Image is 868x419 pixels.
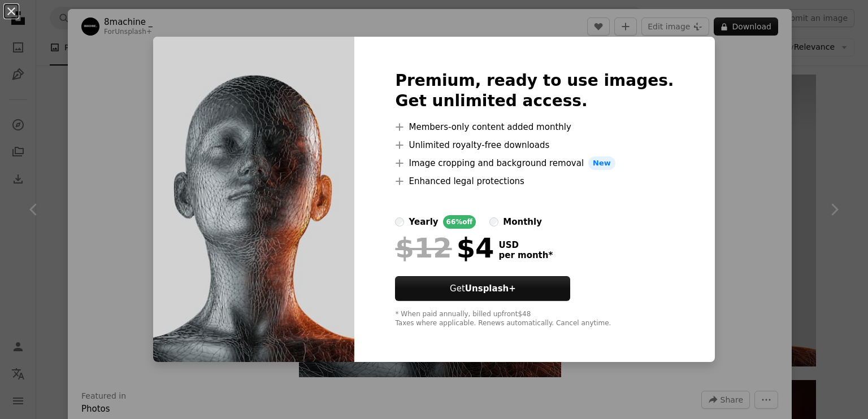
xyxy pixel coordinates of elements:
span: $12 [395,233,452,263]
strong: Unsplash+ [465,283,516,294]
li: Enhanced legal protections [395,174,674,188]
div: 66% off [443,215,476,229]
span: per month * [498,250,553,260]
button: GetUnsplash+ [395,276,570,301]
li: Members-only content added monthly [395,120,674,134]
div: $4 [395,233,494,263]
div: monthly [503,215,542,229]
span: New [588,156,615,170]
h2: Premium, ready to use images. Get unlimited access. [395,71,674,111]
li: Unlimited royalty-free downloads [395,138,674,152]
input: monthly [489,217,498,226]
img: premium_photo-1692948505024-20a1288d0b65 [153,37,354,362]
input: yearly66%off [395,217,404,226]
div: yearly [409,215,438,229]
div: * When paid annually, billed upfront $48 Taxes where applicable. Renews automatically. Cancel any... [395,310,674,328]
span: USD [498,240,553,250]
li: Image cropping and background removal [395,156,674,170]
